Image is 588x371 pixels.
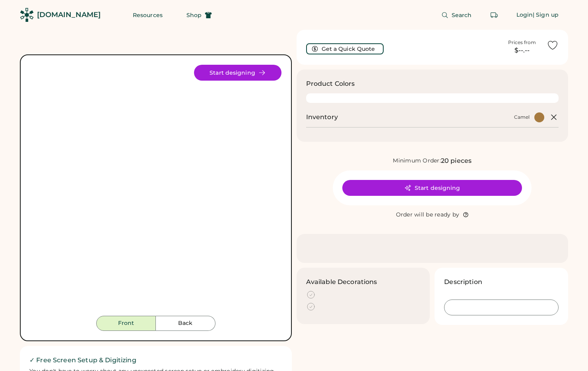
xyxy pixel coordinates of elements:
img: yH5BAEAAAAALAAAAAABAAEAAAIBRAA7 [30,65,281,316]
div: Login [516,11,533,19]
h3: Available Decorations [306,277,377,287]
div: [DOMAIN_NAME] [37,10,101,20]
div: 20 pieces [441,156,472,166]
button: Search [432,7,481,23]
button: Back [156,316,215,331]
span: Shop [186,12,202,18]
span: Search [452,12,472,18]
button: Get a Quick Quote [306,43,384,54]
div: Prices from [508,39,536,46]
button: Front [96,316,156,331]
h2: Inventory [306,112,338,122]
button: Resources [123,7,172,23]
button: Shop [177,7,221,23]
h3: Description [444,277,482,287]
div: $--.-- [502,46,542,55]
div: | Sign up [533,11,559,19]
div: Camel [514,114,530,120]
img: Rendered Logo - Screens [20,8,34,22]
h3: Product Colors [306,79,355,89]
h2: ✓ Free Screen Setup & Digitizing [29,356,282,365]
div: Order will be ready by [396,211,460,219]
button: Retrieve an order [486,7,502,23]
div: Minimum Order: [393,157,441,165]
button: Start designing [342,180,522,196]
button: Start designing [194,65,281,81]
